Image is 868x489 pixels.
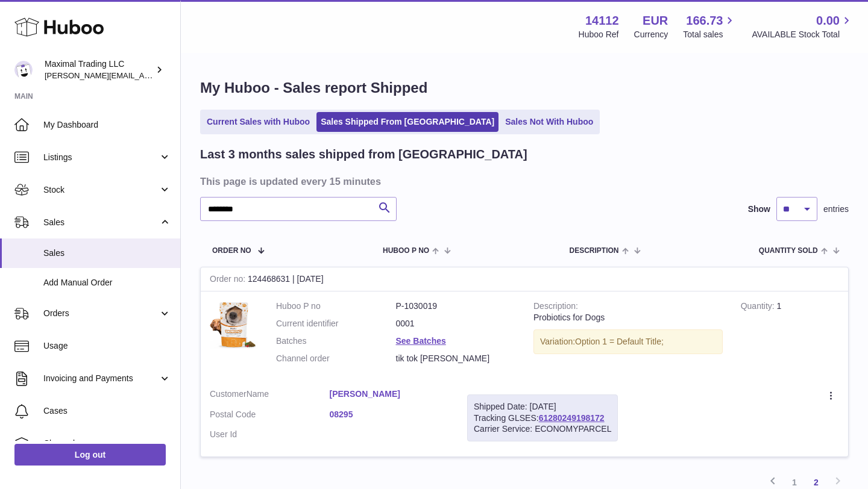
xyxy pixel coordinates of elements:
span: AVAILABLE Stock Total [752,29,854,40]
dd: P-1030019 [396,301,516,312]
dd: 0001 [396,318,516,329]
dt: Postal Code [210,409,330,423]
strong: Order no [210,274,248,287]
strong: EUR [643,13,668,29]
span: 0.00 [816,13,840,29]
span: Listings [43,152,159,163]
a: Current Sales with Huboo [203,112,314,132]
span: Option 1 = Default Title; [575,337,664,346]
div: Maximal Trading LLC [45,58,153,81]
div: Currency [634,29,668,40]
a: 0.00 AVAILABLE Stock Total [752,13,854,40]
a: See Batches [396,336,446,346]
span: Quantity Sold [759,247,818,255]
strong: Quantity [741,301,777,314]
img: scott@scottkanacher.com [14,61,33,79]
div: 124468631 | [DATE] [201,267,848,291]
span: Cases [43,405,171,417]
a: Log out [14,444,166,466]
div: Shipped Date: [DATE] [474,401,611,413]
a: 08295 [330,409,450,420]
span: Order No [212,247,251,255]
span: Add Manual Order [43,277,171,288]
dt: Huboo P no [276,301,396,312]
a: 166.73 Total sales [683,13,737,40]
strong: Description [533,301,578,314]
h3: This page is updated every 15 minutes [200,175,846,188]
h2: Last 3 months sales shipped from [GEOGRAPHIC_DATA] [200,146,527,163]
dt: Current identifier [276,318,396,329]
span: Description [569,247,618,255]
a: Sales Not With Huboo [501,112,597,132]
div: Huboo Ref [579,29,619,40]
span: Stock [43,184,159,196]
span: entries [823,204,849,215]
span: Total sales [683,29,737,40]
a: [PERSON_NAME] [330,388,450,400]
td: 1 [732,291,848,379]
span: Sales [43,248,171,259]
a: Sales Shipped From [GEOGRAPHIC_DATA] [316,112,498,132]
img: ProbioticsInfographicsDesign-01.jpg [210,301,258,349]
span: Huboo P no [383,247,429,255]
span: Orders [43,308,159,319]
div: Carrier Service: ECONOMYPARCEL [474,423,611,435]
dt: Channel order [276,353,396,364]
div: Tracking GLSES: [467,394,618,442]
strong: 14112 [585,13,619,29]
div: Probiotics for Dogs [533,312,723,323]
span: Sales [43,217,159,228]
dt: User Id [210,429,330,440]
a: 61280249198172 [539,413,605,423]
span: Usage [43,340,171,352]
span: Customer [210,389,247,399]
h1: My Huboo - Sales report Shipped [200,78,849,98]
span: My Dashboard [43,119,171,131]
dd: tik tok [PERSON_NAME] [396,353,516,364]
label: Show [748,204,770,215]
div: Variation: [533,329,723,354]
dt: Batches [276,335,396,347]
span: Channels [43,438,171,449]
span: 166.73 [686,13,723,29]
span: Invoicing and Payments [43,373,159,384]
span: [PERSON_NAME][EMAIL_ADDRESS][DOMAIN_NAME] [45,70,242,80]
dt: Name [210,388,330,403]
